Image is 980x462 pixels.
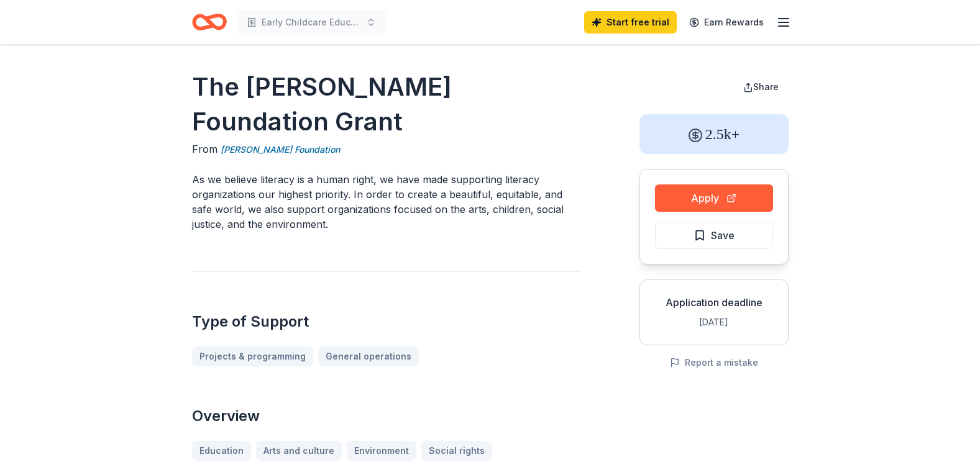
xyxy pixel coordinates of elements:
span: Share [753,81,779,92]
button: Save [655,222,773,249]
span: Early Childcare Education [262,15,361,30]
div: 2.5k+ [639,114,789,154]
h1: The [PERSON_NAME] Foundation Grant [192,70,580,139]
h2: Overview [192,406,580,426]
span: Save [711,227,735,243]
a: Home [192,7,227,37]
div: From [192,142,580,157]
a: [PERSON_NAME] Foundation [221,142,340,157]
a: Earn Rewards [682,11,771,34]
h2: Type of Support [192,312,580,332]
button: Early Childcare Education [237,10,386,35]
div: Application deadline [650,295,778,310]
a: Start free trial [584,11,677,34]
button: Share [733,75,789,99]
button: Report a mistake [670,355,758,370]
div: [DATE] [650,315,778,330]
a: Projects & programming [192,346,313,366]
p: As we believe literacy is a human right, we have made supporting literacy organizations our highe... [192,172,580,232]
a: General operations [318,346,419,366]
button: Apply [655,184,773,212]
